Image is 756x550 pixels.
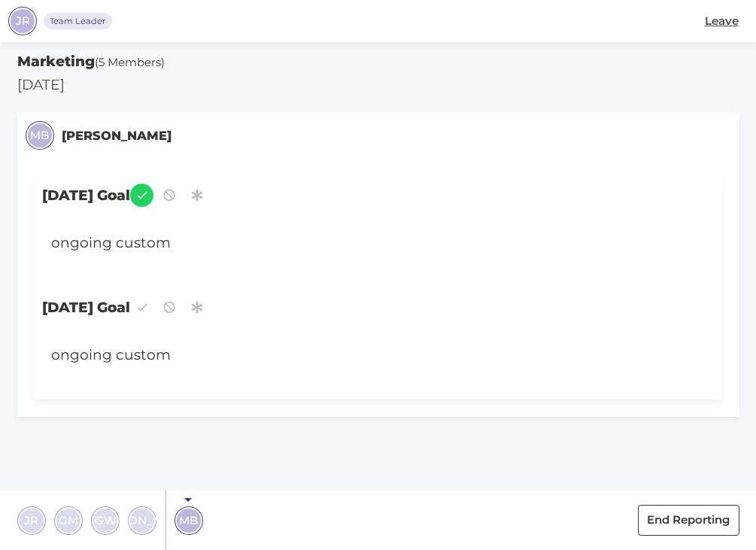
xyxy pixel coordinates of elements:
button: Leave [695,6,748,37]
span: Team Leader [50,15,106,28]
span: GM [59,512,78,529]
span: [DATE] Goal [34,287,722,327]
span: JR [24,512,38,529]
span: [PERSON_NAME] [93,512,192,529]
span: MB [30,127,49,144]
p: [DATE] [17,74,739,96]
div: ongoing custom [42,224,657,263]
h5: Marketing [17,51,739,72]
span: [DATE] Goal [34,175,722,215]
span: (5 Members) [95,55,165,69]
span: JR [16,13,30,30]
span: Leave [705,13,739,30]
small: [PERSON_NAME] [62,126,172,145]
span: End Reporting [647,512,730,529]
span: MB [179,512,198,529]
button: End Reporting [638,505,739,536]
div: ongoing custom [42,336,657,375]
